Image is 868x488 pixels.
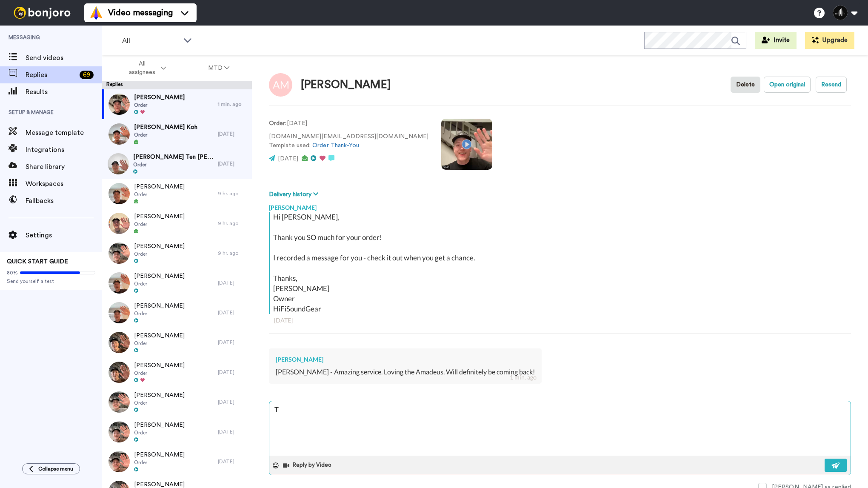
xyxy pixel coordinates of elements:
a: [PERSON_NAME]Order[DATE] [102,357,252,387]
button: Collapse menu [22,463,80,474]
span: [PERSON_NAME] [134,272,185,280]
img: c609487b-1e52-4cd2-94e5-3b99444145c2-thumb.jpg [108,183,130,204]
div: [DATE] [218,131,248,137]
button: Delivery history [269,190,321,199]
span: [PERSON_NAME] [134,93,185,102]
img: 2928f92d-d74f-4415-a4a2-640ce8c41eab-thumb.jpg [108,421,130,442]
img: f2902885-8206-4f2d-b54d-3b206e038dc3-thumb.jpg [108,391,130,413]
div: 1 min. ago [510,373,537,382]
img: 746daabd-ad06-4fa5-a617-14f5fb6fc0db-thumb.jpg [108,243,130,264]
span: Order [134,191,185,198]
span: Video messaging [108,7,173,19]
div: 69 [80,71,94,79]
span: [PERSON_NAME] [134,302,185,310]
span: [PERSON_NAME] [134,242,185,251]
span: Message template [26,128,102,138]
div: [DATE] [218,160,248,167]
span: Send videos [26,53,102,63]
div: Hi [PERSON_NAME], Thank you SO much for your order! I recorded a message for you - check it out w... [273,212,849,314]
span: [PERSON_NAME] [134,361,185,370]
div: [PERSON_NAME] [276,355,535,364]
span: Fallbacks [26,196,102,206]
span: Order [134,370,185,377]
span: [PERSON_NAME] [134,391,185,400]
span: Order [134,251,185,257]
span: Share library [26,162,102,172]
button: Reply by Video [282,459,334,472]
strong: Order [269,120,285,126]
img: 31c3795a-7b6e-48de-86e0-4a352ca1e1ff-thumb.jpg [108,362,130,383]
textarea: T [269,401,851,456]
span: [PERSON_NAME] [134,212,185,221]
span: [PERSON_NAME] [134,421,185,429]
span: Order [134,221,185,228]
span: [PERSON_NAME] [134,451,185,459]
a: [PERSON_NAME]Order9 hr. ago [102,208,252,238]
span: Order [134,310,185,317]
a: Order Thank-You [312,143,359,148]
div: [DATE] [218,369,248,376]
span: Order [134,280,185,287]
div: [DATE] [218,428,248,435]
span: [PERSON_NAME] [134,183,185,191]
span: [PERSON_NAME] [134,331,185,340]
img: bj-logo-header-white.svg [10,7,74,19]
button: Open original [764,77,811,93]
button: Delete [731,77,760,93]
p: : [DATE] [269,119,428,128]
a: [PERSON_NAME]Order1 min. ago [102,89,252,119]
img: Image of Alfonso Macias [269,73,292,97]
a: [PERSON_NAME]Order[DATE] [102,387,252,417]
a: [PERSON_NAME]Order[DATE] [102,447,252,477]
button: All assignees [104,56,187,80]
a: [PERSON_NAME]Order[DATE] [102,268,252,298]
span: Workspaces [26,179,102,189]
a: [PERSON_NAME] Ten [PERSON_NAME]Order[DATE] [102,149,252,179]
img: 4319020e-60e7-4c7b-918c-4ee3188010a2-thumb.jpg [108,123,130,145]
div: 9 hr. ago [218,250,248,257]
img: be5a1386-e2b9-4e16-a0e6-ce3a952d6068-thumb.jpg [108,153,129,174]
div: [PERSON_NAME] [269,199,851,212]
img: 5dde7cf6-7749-4ce7-96a9-4399980536b5-thumb.jpg [108,302,130,323]
p: [DOMAIN_NAME][EMAIL_ADDRESS][DOMAIN_NAME] Template used: [269,132,428,150]
a: [PERSON_NAME]Order[DATE] [102,298,252,328]
span: Order [134,429,185,436]
span: Order [134,340,185,347]
div: [DATE] [218,309,248,316]
a: [PERSON_NAME]Order[DATE] [102,417,252,447]
div: [PERSON_NAME] [301,79,391,91]
span: Replies [26,70,76,80]
div: [DATE] [218,280,248,286]
button: Invite [755,32,797,49]
a: [PERSON_NAME] KohOrder[DATE] [102,119,252,149]
div: [PERSON_NAME] - Amazing service. Loving the Amadeus. Will definitely be coming back! [276,367,535,377]
a: [PERSON_NAME]Order[DATE] [102,328,252,357]
span: Order [134,102,185,108]
div: [DATE] [218,458,248,465]
img: 6b00fa5a-70a8-49df-b9e0-77524b61f451-thumb.jpg [108,94,130,115]
span: [PERSON_NAME] Ten [PERSON_NAME] [133,153,214,161]
span: All [122,36,179,46]
button: Upgrade [805,32,854,49]
img: vm-color.svg [89,6,103,20]
img: 51f8a0ce-1114-4d81-bdcb-5214487e0620-thumb.jpg [108,332,130,353]
span: [DATE] [278,156,298,162]
div: 9 hr. ago [218,220,248,227]
button: Resend [816,77,847,93]
a: [PERSON_NAME]Order9 hr. ago [102,238,252,268]
button: MTD [187,60,251,76]
span: All assignees [125,60,159,77]
div: [DATE] [218,399,248,405]
span: QUICK START GUIDE [7,259,68,265]
a: [PERSON_NAME]Order9 hr. ago [102,179,252,208]
span: Order [134,131,197,138]
img: 045557f2-a6ee-427a-b252-e6a4ee5e83f7-thumb.jpg [108,451,130,472]
span: Send yourself a test [7,278,95,285]
span: Integrations [26,145,102,155]
span: [PERSON_NAME] Koh [134,123,197,131]
img: send-white.svg [831,462,841,469]
span: Order [133,161,214,168]
div: Replies [102,81,252,89]
div: [DATE] [274,316,846,325]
